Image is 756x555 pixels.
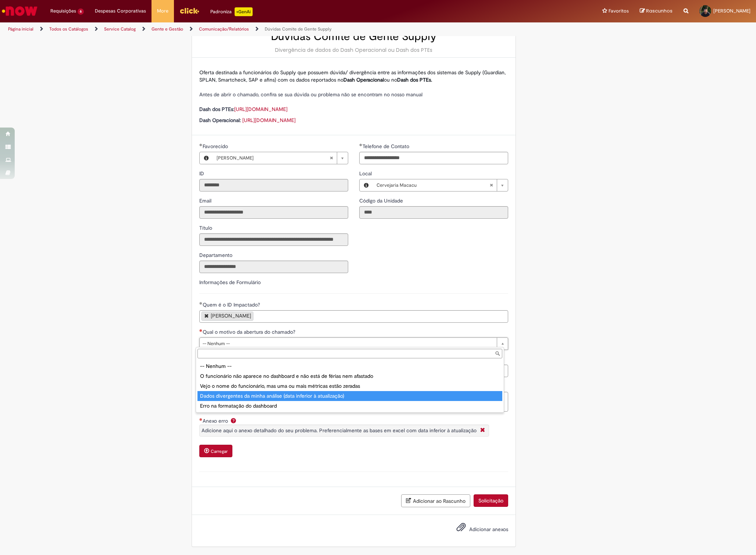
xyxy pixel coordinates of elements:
[197,381,502,391] div: Vejo o nome do funcionário, mas uma ou mais métricas estão zeradas
[197,391,502,401] div: Dados divergentes da minha análise (data inferior à atualização)
[196,360,504,412] ul: Qual o motivo da abertura do chamado?
[197,401,502,411] div: Erro na formatação do dashboard
[197,361,502,371] div: -- Nenhum --
[197,371,502,381] div: O funcionário não aparece no dashboard e não está de férias nem afastado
